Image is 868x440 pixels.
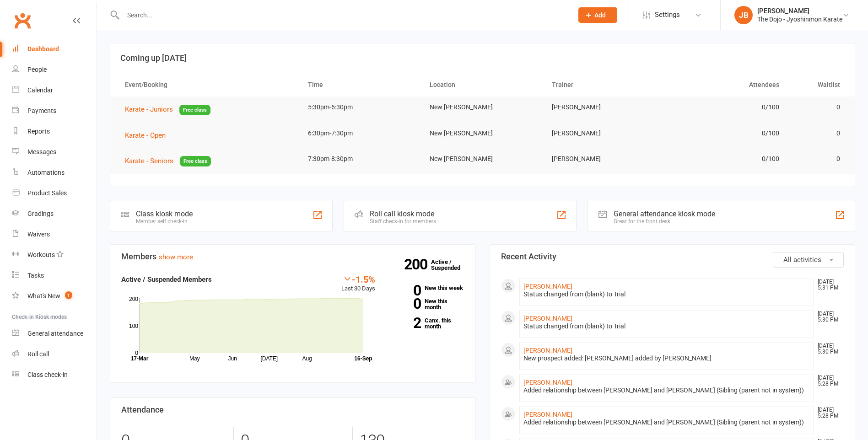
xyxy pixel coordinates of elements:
th: Trainer [544,73,665,97]
a: Class kiosk mode [12,365,97,385]
strong: Active / Suspended Members [121,275,212,284]
td: New [PERSON_NAME] [421,123,543,144]
div: New prospect added: [PERSON_NAME] added by [PERSON_NAME] [523,354,810,362]
th: Location [421,73,543,97]
time: [DATE] 5:30 PM [813,343,843,355]
span: Free class [179,105,210,115]
strong: 0 [389,284,421,297]
td: [PERSON_NAME] [544,97,665,118]
div: Workouts [27,251,55,258]
td: New [PERSON_NAME] [421,97,543,118]
h3: Members [121,252,464,261]
span: Karate - Seniors [125,157,173,165]
td: 6:30pm-7:30pm [300,123,421,144]
div: [PERSON_NAME] [757,7,842,15]
time: [DATE] 5:28 PM [813,407,843,419]
div: Tasks [27,272,44,279]
span: Free class [180,156,211,166]
a: Workouts [12,245,97,265]
th: Waitlist [787,73,848,97]
td: New [PERSON_NAME] [421,148,543,170]
a: 0New this week [389,285,464,291]
div: Member self check-in [136,218,193,225]
td: [PERSON_NAME] [544,148,665,170]
a: Dashboard [12,39,97,59]
div: Class check-in [27,371,68,378]
div: Messages [27,148,56,156]
div: General attendance kiosk mode [614,209,715,218]
a: General attendance kiosk mode [12,323,97,344]
div: Waivers [27,231,50,238]
div: Product Sales [27,189,67,197]
button: All activities [773,252,844,268]
div: Class kiosk mode [136,209,193,218]
td: 0 [787,97,848,118]
time: [DATE] 5:28 PM [813,375,843,387]
div: Dashboard [27,45,59,53]
time: [DATE] 5:31 PM [813,279,843,291]
td: 0/100 [665,97,787,118]
h3: Recent Activity [501,252,844,261]
div: Roll call [27,350,49,358]
div: Added relationship between [PERSON_NAME] and [PERSON_NAME] (Sibling (parent not in system)) [523,386,810,394]
button: Karate - Open [125,130,172,141]
input: Search... [120,9,566,21]
a: Reports [12,121,97,142]
div: Last 30 Days [341,274,375,294]
span: Add [594,11,606,19]
div: -1.5% [341,274,375,284]
span: 1 [65,291,72,299]
td: 0 [787,148,848,170]
div: Status changed from (blank) to Trial [523,290,810,298]
a: Product Sales [12,183,97,204]
th: Event/Booking [117,73,300,97]
th: Time [300,73,421,97]
div: Automations [27,169,65,176]
div: What's New [27,292,60,300]
button: Karate - JuniorsFree class [125,104,210,115]
a: Waivers [12,224,97,245]
h3: Attendance [121,405,464,414]
div: Calendar [27,86,53,94]
div: Great for the front desk [614,218,715,225]
td: 0/100 [665,148,787,170]
a: show more [159,253,193,261]
div: JB [734,6,753,24]
time: [DATE] 5:30 PM [813,311,843,323]
td: [PERSON_NAME] [544,123,665,144]
span: All activities [783,256,821,264]
a: [PERSON_NAME] [523,411,572,418]
strong: 0 [389,297,421,311]
a: What's New1 [12,286,97,306]
span: Karate - Open [125,131,166,140]
a: Payments [12,101,97,121]
a: [PERSON_NAME] [523,347,572,354]
div: The Dojo - Jyoshinmon Karate [757,15,842,23]
a: [PERSON_NAME] [523,283,572,290]
span: Karate - Juniors [125,105,173,113]
div: Payments [27,107,56,114]
a: Messages [12,142,97,162]
h3: Coming up [DATE] [120,54,845,63]
div: Gradings [27,210,54,217]
div: Reports [27,128,50,135]
div: Status changed from (blank) to Trial [523,322,810,330]
a: 200Active / Suspended [431,252,471,278]
td: 0 [787,123,848,144]
a: Clubworx [11,9,34,32]
a: [PERSON_NAME] [523,315,572,322]
button: Add [578,7,617,23]
a: 0New this month [389,298,464,310]
a: Calendar [12,80,97,101]
strong: 200 [404,258,431,271]
a: Gradings [12,204,97,224]
a: Automations [12,162,97,183]
a: People [12,59,97,80]
td: 7:30pm-8:30pm [300,148,421,170]
a: [PERSON_NAME] [523,379,572,386]
td: 5:30pm-6:30pm [300,97,421,118]
th: Attendees [665,73,787,97]
a: Tasks [12,265,97,286]
div: People [27,66,47,73]
div: Roll call kiosk mode [370,209,436,218]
